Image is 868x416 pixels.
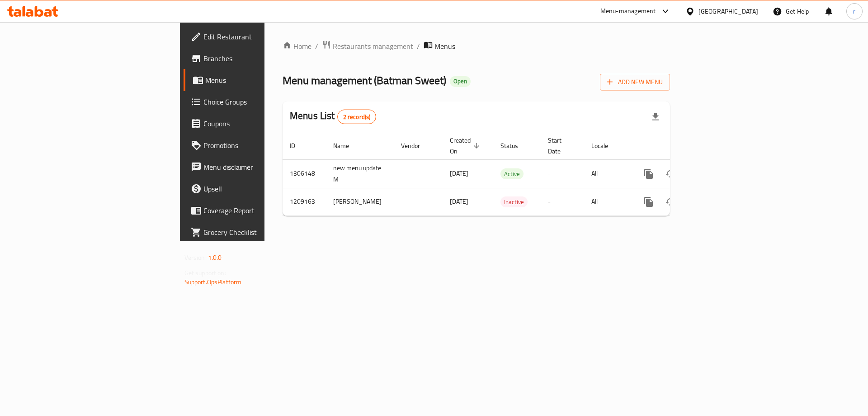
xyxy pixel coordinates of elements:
[607,77,663,88] span: Add New Menu
[541,188,584,215] td: -
[450,76,471,87] div: Open
[283,70,446,91] span: Menu management ( Batman Sweet )
[184,221,325,243] a: Grocery Checklist
[184,134,325,156] a: Promotions
[208,252,222,263] span: 1.0.0
[853,6,855,16] span: r
[500,168,524,179] div: Active
[326,159,394,188] td: new menu update M
[698,6,758,16] div: [GEOGRAPHIC_DATA]
[631,132,732,160] th: Actions
[660,163,681,185] button: Change Status
[184,113,325,134] a: Coupons
[541,159,584,188] td: -
[184,91,325,113] a: Choice Groups
[203,118,318,129] span: Coupons
[184,252,207,263] span: Version:
[660,191,681,213] button: Change Status
[338,113,376,121] span: 2 record(s)
[203,162,318,172] span: Menu disclaimer
[203,96,318,107] span: Choice Groups
[333,41,413,52] span: Restaurants management
[401,140,432,151] span: Vendor
[333,140,361,151] span: Name
[184,156,325,178] a: Menu disclaimer
[417,41,420,52] li: /
[184,48,325,69] a: Branches
[203,227,318,238] span: Grocery Checklist
[290,109,376,124] h2: Menus List
[584,188,631,215] td: All
[203,140,318,151] span: Promotions
[184,26,325,48] a: Edit Restaurant
[500,140,530,151] span: Status
[337,110,377,124] div: Total records count
[203,31,318,42] span: Edit Restaurant
[203,183,318,194] span: Upsell
[500,196,528,207] div: Inactive
[184,69,325,91] a: Menus
[584,159,631,188] td: All
[450,196,468,207] span: [DATE]
[434,41,455,52] span: Menus
[205,75,318,86] span: Menus
[591,140,620,151] span: Locale
[290,140,307,151] span: ID
[600,6,656,17] div: Menu-management
[203,53,318,64] span: Branches
[283,40,670,52] nav: breadcrumb
[322,40,413,52] a: Restaurants management
[450,167,468,179] span: [DATE]
[203,205,318,216] span: Coverage Report
[326,188,394,215] td: [PERSON_NAME]
[184,200,325,221] a: Coverage Report
[450,135,482,157] span: Created On
[283,132,732,216] table: enhanced table
[500,197,528,207] span: Inactive
[638,163,660,185] button: more
[184,267,226,279] span: Get support on:
[500,169,524,179] span: Active
[184,178,325,200] a: Upsell
[638,191,660,213] button: more
[645,106,666,128] div: Export file
[184,276,242,288] a: Support.OpsPlatform
[600,74,670,91] button: Add New Menu
[548,135,573,157] span: Start Date
[450,77,471,85] span: Open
